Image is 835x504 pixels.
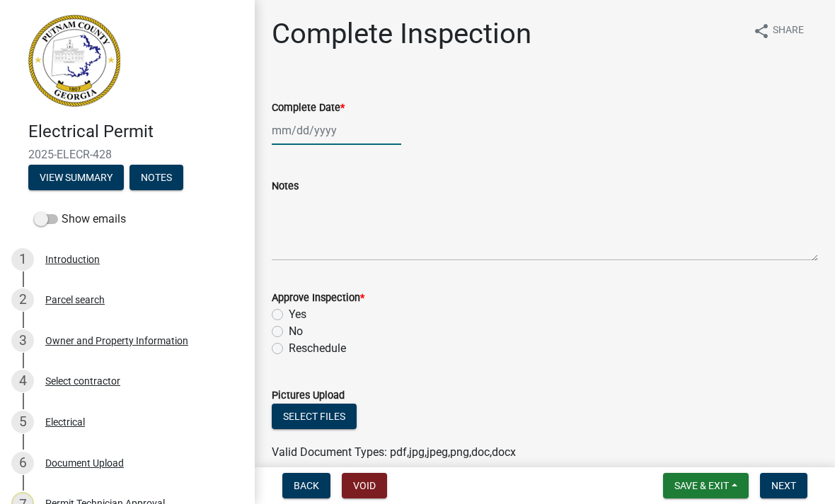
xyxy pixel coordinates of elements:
label: Show emails [34,211,126,228]
div: Owner and Property Information [45,336,188,346]
button: Save & Exit [663,473,749,498]
div: 5 [11,411,34,433]
h1: Complete Inspection [272,17,531,51]
button: Select files [272,404,357,429]
div: 4 [11,370,34,392]
label: Pictures Upload [272,391,345,401]
div: 6 [11,452,34,474]
span: Share [773,23,804,40]
span: Save & Exit [674,480,729,491]
button: Back [282,473,330,498]
label: No [289,323,303,340]
img: Putnam County, Georgia [28,15,120,107]
div: Select contractor [45,376,120,386]
label: Approve Inspection [272,293,364,303]
i: share [753,23,770,40]
div: 2 [11,288,34,311]
span: Back [294,480,319,491]
label: Yes [289,306,306,323]
wm-modal-confirm: Notes [129,172,183,184]
div: Document Upload [45,458,124,468]
button: Void [342,473,387,498]
div: 3 [11,329,34,352]
span: Valid Document Types: pdf,jpg,jpeg,png,doc,docx [272,445,516,459]
label: Reschedule [289,340,346,357]
wm-modal-confirm: Summary [28,172,124,184]
div: 1 [11,248,34,271]
span: 2025-ELECR-428 [28,148,226,161]
input: mm/dd/yyyy [272,116,401,145]
button: Notes [129,165,183,190]
div: Parcel search [45,295,105,305]
div: Electrical [45,417,85,427]
label: Notes [272,182,299,192]
div: Introduction [45,254,100,264]
button: View Summary [28,165,124,190]
h4: Electrical Permit [28,122,243,142]
label: Complete Date [272,103,345,113]
span: Next [771,480,796,491]
button: shareShare [742,17,815,45]
button: Next [760,473,807,498]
